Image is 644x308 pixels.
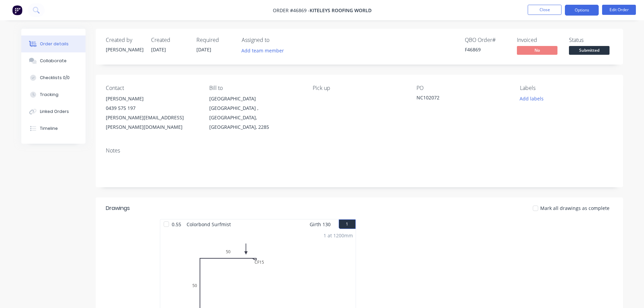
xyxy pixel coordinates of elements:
div: Collaborate [40,58,67,64]
div: [PERSON_NAME][EMAIL_ADDRESS][PERSON_NAME][DOMAIN_NAME] [106,113,198,132]
div: Bill to [209,85,302,91]
span: Submitted [569,46,610,54]
button: Collaborate [21,52,86,69]
div: NC102072 [416,94,501,103]
button: Add labels [516,94,547,103]
button: Add team member [238,46,287,55]
div: Tracking [40,92,58,98]
div: Invoiced [517,37,561,43]
div: Order details [40,41,69,47]
div: Checklists 0/0 [40,75,70,81]
button: Checklists 0/0 [21,69,86,86]
span: Colorbond Surfmist [184,219,234,229]
div: [GEOGRAPHIC_DATA] [209,94,302,103]
span: Mark all drawings as complete [540,205,610,212]
span: No [517,46,557,54]
div: Created [151,37,188,43]
div: Labels [520,85,613,91]
div: Pick up [313,85,405,91]
button: Submitted [569,46,610,56]
span: [DATE] [151,46,166,53]
span: 0.55 [169,219,184,229]
div: [PERSON_NAME] [106,94,198,103]
div: Assigned to [242,37,309,43]
button: Order details [21,35,86,52]
div: Linked Orders [40,109,69,115]
button: Tracking [21,86,86,103]
div: 1 at 1200mm [324,232,353,239]
div: Timeline [40,125,58,132]
div: 0439 575 197 [106,103,198,113]
div: Notes [106,147,613,154]
span: KITELEYS ROOFING WORLD [310,7,372,14]
img: Factory [12,5,22,15]
div: [GEOGRAPHIC_DATA][GEOGRAPHIC_DATA] , [GEOGRAPHIC_DATA], [GEOGRAPHIC_DATA], 2285 [209,94,302,132]
span: Girth 130 [310,219,331,229]
span: Order #46869 - [273,7,310,14]
button: 1 [339,219,356,229]
div: Created by [106,37,143,43]
div: QBO Order # [465,37,509,43]
div: [PERSON_NAME]0439 575 197[PERSON_NAME][EMAIL_ADDRESS][PERSON_NAME][DOMAIN_NAME] [106,94,198,132]
div: Drawings [106,204,130,212]
button: Options [565,5,599,16]
div: PO [416,85,509,91]
button: Close [528,5,562,15]
button: Timeline [21,120,86,137]
button: Linked Orders [21,103,86,120]
div: Required [196,37,234,43]
button: Add team member [242,46,288,55]
div: Contact [106,85,198,91]
span: [DATE] [196,46,211,53]
div: F46869 [465,46,509,53]
div: [GEOGRAPHIC_DATA] , [GEOGRAPHIC_DATA], [GEOGRAPHIC_DATA], 2285 [209,103,302,132]
div: Status [569,37,613,43]
div: [PERSON_NAME] [106,46,143,53]
button: Edit Order [602,5,636,15]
